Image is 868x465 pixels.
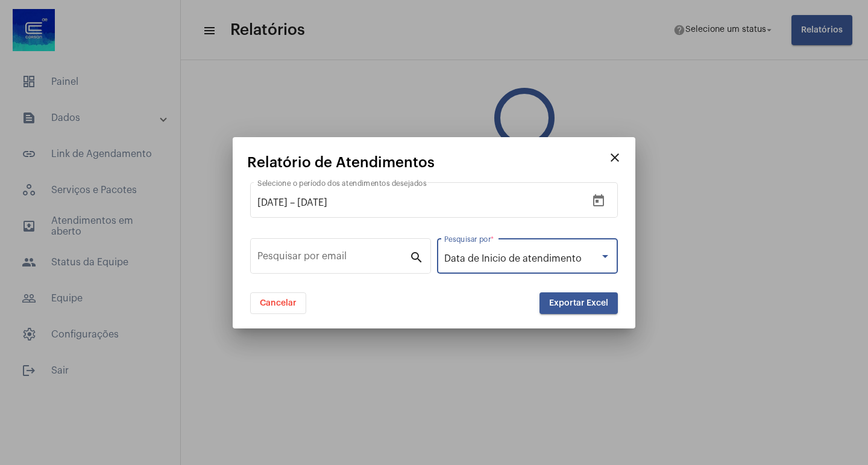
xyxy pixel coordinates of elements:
[608,150,622,165] mat-icon: close
[290,197,295,208] span: –
[549,299,608,307] span: Exportar Excel
[247,155,603,170] mat-card-title: Relatório de Atendimentos
[257,197,288,208] input: Data de início
[587,189,611,213] button: Open calendar
[250,292,306,314] button: Cancelar
[260,299,297,307] span: Cancelar
[539,292,618,314] button: Exportar Excel
[257,253,409,264] input: Pesquisar por email
[444,254,582,263] span: Data de Inicio de atendimento
[297,197,459,208] input: Data do fim
[409,250,424,264] mat-icon: search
